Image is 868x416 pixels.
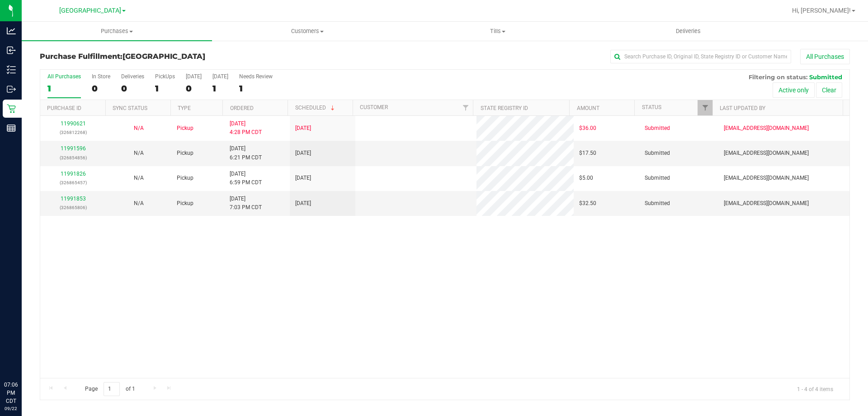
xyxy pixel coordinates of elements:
span: [DATE] [295,199,311,208]
span: [GEOGRAPHIC_DATA] [59,7,121,14]
button: N/A [134,124,144,133]
p: (326812268) [46,128,100,137]
inline-svg: Inventory [7,65,16,74]
a: Amount [577,105,599,111]
a: Purchases [22,22,212,41]
span: Submitted [645,174,670,182]
span: [DATE] [295,174,311,182]
button: Active only [773,82,815,98]
span: Pickup [177,199,193,208]
span: Hi, [PERSON_NAME]! [792,7,851,14]
a: Customer [360,104,388,110]
div: 0 [121,83,144,94]
a: Filter [698,100,712,115]
a: Tills [402,22,593,41]
span: [DATE] [295,124,311,133]
span: $17.50 [579,149,596,158]
button: Clear [816,82,842,98]
div: [DATE] [186,73,202,80]
a: 11990621 [61,120,86,127]
span: Pickup [177,149,193,158]
span: [GEOGRAPHIC_DATA] [123,52,205,61]
div: 1 [47,83,81,94]
iframe: Resource center [9,344,36,371]
a: 11991826 [61,171,86,177]
span: Purchases [22,27,212,35]
a: State Registry ID [481,105,528,111]
span: Pickup [177,174,193,182]
div: PickUps [155,73,175,80]
button: N/A [134,199,144,208]
div: 0 [186,83,202,94]
inline-svg: Analytics [7,26,16,35]
inline-svg: Reports [7,124,16,133]
input: 1 [104,382,120,396]
inline-svg: Retail [7,104,16,113]
button: N/A [134,149,144,158]
span: Tills [403,27,592,35]
a: Last Updated By [720,105,765,111]
span: $36.00 [579,124,596,133]
a: 11991853 [61,196,86,202]
div: All Purchases [47,73,81,80]
span: $5.00 [579,174,593,182]
button: N/A [134,174,144,182]
span: Customers [212,27,402,35]
span: Page of 1 [77,382,142,396]
p: (326865457) [46,178,100,187]
div: In Store [92,73,110,80]
span: Pickup [177,124,193,133]
p: (326865806) [46,203,100,212]
span: 1 - 4 of 4 items [790,382,840,396]
p: (326854856) [46,153,100,162]
span: Submitted [645,124,670,133]
span: $32.50 [579,199,596,208]
p: 07:06 PM CDT [4,381,18,405]
span: Submitted [809,73,842,81]
span: Not Applicable [134,150,144,156]
span: Filtering on status: [749,73,807,81]
a: Scheduled [295,105,336,111]
span: Not Applicable [134,125,144,131]
button: All Purchases [800,49,850,64]
h3: Purchase Fulfillment: [40,53,310,61]
span: [DATE] 6:59 PM CDT [230,170,262,187]
div: [DATE] [212,73,228,80]
inline-svg: Inbound [7,46,16,55]
a: Filter [458,100,473,115]
inline-svg: Outbound [7,85,16,94]
span: Submitted [645,149,670,158]
a: 11991596 [61,145,86,152]
a: Purchase ID [47,105,81,111]
span: Deliveries [664,27,713,35]
span: [EMAIL_ADDRESS][DOMAIN_NAME] [724,199,809,208]
span: [EMAIL_ADDRESS][DOMAIN_NAME] [724,149,809,158]
span: Submitted [645,199,670,208]
a: Sync Status [113,105,147,111]
span: [EMAIL_ADDRESS][DOMAIN_NAME] [724,174,809,182]
a: Customers [212,22,402,41]
input: Search Purchase ID, Original ID, State Registry ID or Customer Name... [610,50,791,63]
span: [EMAIL_ADDRESS][DOMAIN_NAME] [724,124,809,133]
div: Needs Review [239,73,273,80]
span: [DATE] 4:28 PM CDT [230,120,262,137]
div: Deliveries [121,73,144,80]
span: Not Applicable [134,200,144,206]
div: 1 [155,83,175,94]
div: 1 [212,83,228,94]
a: Deliveries [593,22,783,41]
a: Ordered [230,105,254,111]
p: 09/22 [4,405,18,412]
div: 0 [92,83,110,94]
span: [DATE] [295,149,311,158]
span: Not Applicable [134,175,144,181]
div: 1 [239,83,273,94]
span: [DATE] 7:03 PM CDT [230,195,262,212]
a: Type [178,105,191,111]
a: Status [642,104,661,110]
span: [DATE] 6:21 PM CDT [230,144,262,162]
